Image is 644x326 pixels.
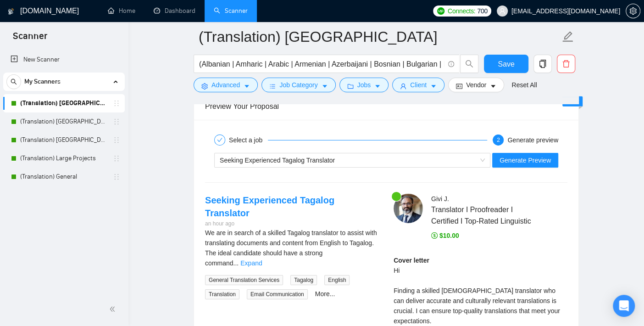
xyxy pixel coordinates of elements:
span: bars [269,83,276,90]
a: (Translation) [GEOGRAPHIC_DATA] [20,94,107,112]
div: Open Intercom Messenger [613,295,635,317]
button: settingAdvancedcaret-down [194,78,258,92]
span: check [217,137,222,143]
a: setting [626,7,640,15]
span: Job Category [279,80,317,90]
img: c1MnlZiiyiQb2tpEAeAz2i6vmMdAUKNpzgsfom6rexc319BjUqG6BNCiGK2NsCkp_T [394,194,423,223]
span: Advanced [211,80,240,90]
img: logo [8,4,14,19]
span: holder [113,118,120,125]
a: (Translation) [GEOGRAPHIC_DATA] [20,131,107,149]
span: We are in search of a skilled Tagalog translator to assist with translating documents and content... [205,229,377,267]
button: Generate Preview [492,153,558,168]
span: dollar [431,232,438,239]
input: Scanner name... [199,25,560,48]
span: info-circle [448,61,454,67]
span: Vendor [466,80,486,90]
a: (Translation) Large Projects [20,149,107,168]
span: holder [113,173,120,180]
span: 2 [497,137,500,143]
img: upwork-logo.png [437,7,444,15]
span: edit [562,31,574,43]
span: double-left [109,304,118,314]
span: setting [201,83,208,90]
span: Seeking Experienced Tagalog Translator [220,157,335,164]
span: Translation [205,289,239,299]
span: Givi J . [431,195,449,202]
span: Jobs [357,80,371,90]
span: Translator I Proofreader I Certified I Top-Rated Linguistic [431,204,540,227]
span: caret-down [244,83,250,90]
a: Reset All [511,80,537,90]
span: Save [498,58,514,70]
button: setting [626,4,640,18]
button: idcardVendorcaret-down [448,78,504,92]
span: Tagalog [290,275,317,285]
li: My Scanners [3,73,125,186]
div: an hour ago [205,219,379,228]
span: caret-down [430,83,437,90]
a: Seeking Experienced Tagalog Translator [205,195,334,218]
span: setting [626,7,640,15]
span: idcard [456,83,462,90]
button: search [460,55,478,73]
button: Save [484,55,528,73]
span: My Scanners [24,73,61,91]
span: Scanner [6,29,55,49]
div: We are in search of a skilled Tagalog translator to assist with translating documents and content... [205,228,379,268]
span: Client [410,80,427,90]
span: search [461,60,478,68]
a: (Translation) General [20,168,107,186]
a: homeHome [108,7,135,15]
span: Connects: [448,6,475,16]
span: user [400,83,406,90]
button: delete [557,55,575,73]
span: caret-down [490,83,496,90]
span: caret-down [374,83,381,90]
a: More... [315,290,335,298]
button: userClientcaret-down [392,78,444,92]
span: holder [113,100,120,107]
input: Search Freelance Jobs... [199,58,444,70]
span: General Translation Services [205,275,283,285]
div: Preview Your Proposal [205,93,567,119]
a: New Scanner [11,51,117,69]
span: delete [557,60,575,68]
strong: Cover letter [394,257,429,264]
button: folderJobscaret-down [339,78,389,92]
div: Generate preview [507,135,558,146]
span: English [324,275,350,285]
a: searchScanner [214,7,248,15]
a: Expand [240,259,262,267]
button: search [6,74,21,89]
span: user [499,8,505,14]
span: ... [233,259,239,267]
span: 700 [477,6,487,16]
span: $10.00 [431,232,459,239]
div: Select a job [229,135,268,146]
span: Email Communication [247,289,308,299]
span: search [7,79,21,85]
a: dashboardDashboard [154,7,195,15]
span: Generate Preview [500,155,551,165]
span: folder [347,83,354,90]
span: caret-down [322,83,328,90]
span: copy [534,60,551,68]
span: holder [113,155,120,162]
button: barsJob Categorycaret-down [261,78,335,92]
a: (Translation) [GEOGRAPHIC_DATA] [20,112,107,131]
button: copy [533,55,552,73]
span: holder [113,136,120,144]
li: New Scanner [3,51,125,69]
